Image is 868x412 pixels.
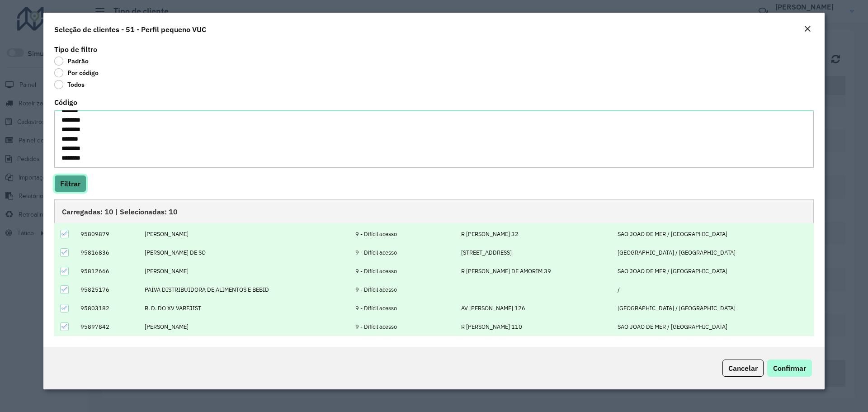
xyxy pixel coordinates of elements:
td: R [PERSON_NAME] 32 [456,225,613,243]
td: [STREET_ADDRESS] [456,243,613,262]
label: Código [54,97,77,108]
td: SAO JOAO DE MER / [GEOGRAPHIC_DATA] [613,225,814,243]
span: Cancelar [728,364,758,373]
td: R. D. DO XV VAREJIST [140,299,351,317]
td: 95809879 [75,225,140,243]
h4: Seleção de clientes - 51 - Perfil pequeno VUC [54,24,206,35]
label: Por código [54,68,99,77]
td: 95812666 [75,262,140,280]
td: R [PERSON_NAME] DE AMORIM 39 [456,262,613,280]
label: Tipo de filtro [54,44,97,55]
td: 9 - Difícil acesso [351,317,457,336]
td: [PERSON_NAME] [140,225,351,243]
div: Carregadas: 10 | Selecionadas: 10 [54,199,814,223]
td: [GEOGRAPHIC_DATA] / [GEOGRAPHIC_DATA] [613,243,814,262]
td: 9 - Difícil acesso [351,280,457,299]
td: 9 - Difícil acesso [351,262,457,280]
td: 95816836 [75,243,140,262]
td: 9 - Difícil acesso [351,243,457,262]
button: Close [801,24,814,35]
span: Confirmar [773,364,806,373]
em: Fechar [804,25,811,33]
td: 9 - Difícil acesso [351,225,457,243]
label: Padrão [54,57,89,66]
td: [PERSON_NAME] [140,317,351,336]
td: 95897842 [75,317,140,336]
td: 95803182 [75,299,140,317]
button: Filtrar [54,175,86,192]
button: Confirmar [767,360,812,377]
td: 95825176 [75,280,140,299]
button: Cancelar [722,360,764,377]
td: [GEOGRAPHIC_DATA] / [GEOGRAPHIC_DATA] [613,299,814,317]
td: [PERSON_NAME] [140,262,351,280]
td: 9 - Difícil acesso [351,299,457,317]
td: SAO JOAO DE MER / [GEOGRAPHIC_DATA] [613,262,814,280]
td: AV [PERSON_NAME] 126 [456,299,613,317]
td: R [PERSON_NAME] 110 [456,317,613,336]
label: Todos [54,80,85,89]
td: / [613,280,814,299]
td: SAO JOAO DE MER / [GEOGRAPHIC_DATA] [613,317,814,336]
td: PAIVA DISTRIBUIDORA DE ALIMENTOS E BEBID [140,280,351,299]
td: [PERSON_NAME] DE SO [140,243,351,262]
